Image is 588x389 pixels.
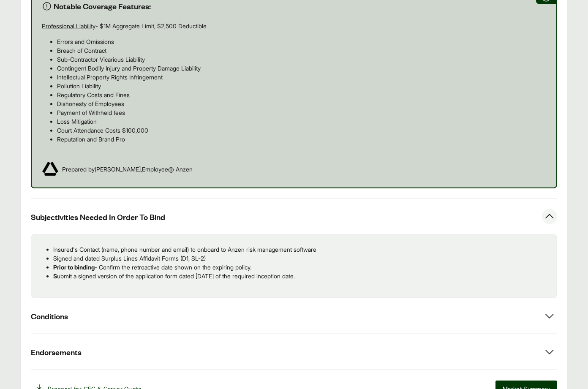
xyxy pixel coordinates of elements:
p: Regulatory Costs and Fines [57,90,546,99]
p: Insured's Contact (name, phone number and email) to onboard to Anzen risk management software [53,245,550,254]
p: Intellectual Property Rights Infringement [57,73,546,82]
u: Professional Liability [42,22,95,30]
p: Sub-Contractor Vicarious Liability [57,55,546,64]
p: Pollution Liability [57,82,546,90]
p: Reputation and Brand Pro [57,135,546,144]
span: Conditions [31,311,68,321]
p: Loss Mitigation [57,117,546,126]
span: Notable Coverage Features: [54,1,151,11]
span: Prepared by [PERSON_NAME] , Employee @ Anzen [62,165,193,174]
strong: Prior to binding [53,264,95,271]
p: - Confirm the retroactive date shown on the expiring policy. [53,263,550,272]
p: - $1M Aggregate Limit, $2,500 Deductible [42,22,546,30]
button: Subjectivities Needed In Order To Bind [31,199,557,234]
p: Contingent Bodily Injury and Property Damage Liability [57,64,546,73]
p: Breach of Contract [57,46,546,55]
p: Court Attendance Costs $100,000 [57,126,546,135]
p: Dishonesty of Employees [57,99,546,108]
button: Endorsements [31,334,557,370]
button: Conditions [31,298,557,334]
p: ubmit a signed version of the application form dated [DATE] of the required inception date. [53,272,550,280]
p: Signed and dated Surplus Lines Affidavit Forms (D1, SL-2) [53,254,550,263]
strong: S [53,272,57,280]
p: Payment of Withheld fees [57,108,546,117]
span: Subjectivities Needed In Order To Bind [31,212,165,222]
p: Errors and Omissions [57,37,546,46]
span: Endorsements [31,347,82,357]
